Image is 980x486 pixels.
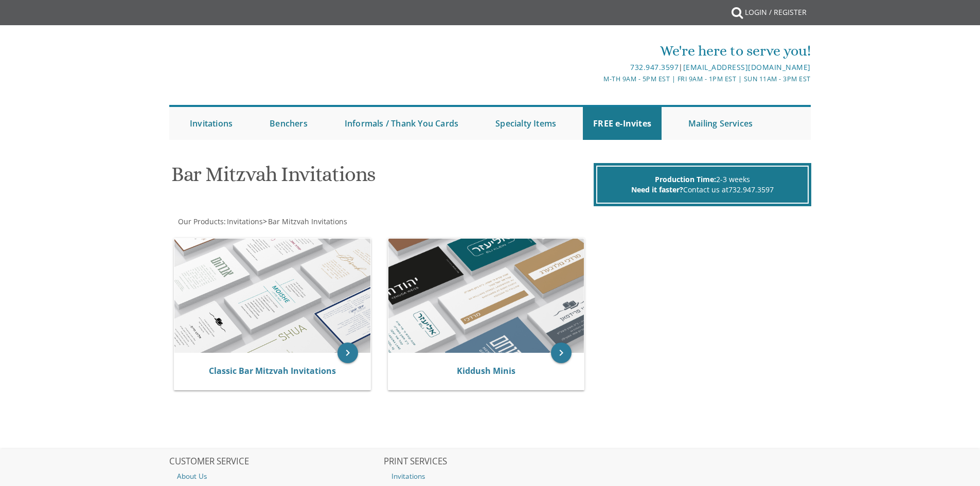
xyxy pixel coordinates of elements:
[630,62,679,72] a: 732.947.3597
[485,107,566,140] a: Specialty Items
[384,470,597,483] a: Invitations
[384,457,597,467] h2: PRINT SERVICES
[457,365,515,376] a: Kiddush Minis
[169,217,490,227] div: :
[334,107,469,140] a: Informals / Thank You Cards
[209,365,336,376] a: Classic Bar Mitzvah Invitations
[655,174,716,184] span: Production Time:
[259,107,318,140] a: Benchers
[267,217,347,226] a: Bar Mitzvah Invitations
[177,217,224,226] a: Our Products
[551,343,572,363] a: keyboard_arrow_right
[596,166,809,204] div: 2-3 weeks Contact us at
[631,185,683,194] span: Need it faster?
[728,185,774,194] a: 732.947.3597
[583,107,662,140] a: FREE e-Invites
[384,61,811,74] div: |
[263,217,347,226] span: >
[227,217,263,226] span: Invitations
[268,217,347,226] span: Bar Mitzvah Invitations
[180,107,243,140] a: Invitations
[169,457,382,467] h2: CUSTOMER SERVICE
[384,74,811,84] div: M-Th 9am - 5pm EST | Fri 9am - 1pm EST | Sun 11am - 3pm EST
[169,470,382,483] a: About Us
[678,107,763,140] a: Mailing Services
[388,239,584,353] img: Kiddush Minis
[384,41,811,61] div: We're here to serve you!
[226,217,263,226] a: Invitations
[174,239,370,353] img: Classic Bar Mitzvah Invitations
[337,343,358,363] a: keyboard_arrow_right
[683,62,811,72] a: [EMAIL_ADDRESS][DOMAIN_NAME]
[171,163,591,193] h1: Bar Mitzvah Invitations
